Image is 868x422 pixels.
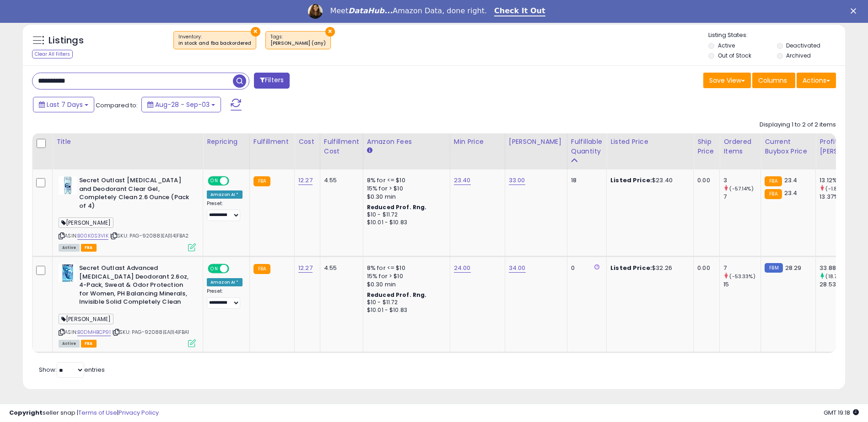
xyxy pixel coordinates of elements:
[367,185,443,193] div: 15% for > $10
[571,137,603,156] div: Fulfillable Quantity
[723,280,760,289] div: 15
[571,264,599,272] div: 0
[298,264,313,273] a: 12.27
[110,232,189,239] span: | SKU: PAG-92088|EA|1|4|FBA2
[325,27,335,37] button: ×
[324,264,356,272] div: 4.55
[207,137,246,147] div: Repricing
[254,73,290,89] button: Filters
[367,147,372,155] small: Amazon Fees.
[784,176,798,185] span: 23.4
[253,264,270,274] small: FBA
[77,328,111,336] a: B0DMHBCP91
[784,189,798,197] span: 23.4
[786,52,811,59] label: Archived
[708,31,845,40] p: Listing States:
[703,73,751,88] button: Save View
[825,273,846,280] small: (18.75%)
[59,314,113,324] span: [PERSON_NAME]
[251,27,260,37] button: ×
[367,193,443,201] div: $0.30 min
[367,280,443,289] div: $0.30 min
[178,33,251,47] span: Inventory :
[59,176,196,250] div: ASIN:
[718,52,751,59] label: Out of Stock
[367,291,427,299] b: Reduced Prof. Rng.
[96,101,138,110] span: Compared to:
[9,408,43,417] strong: Copyright
[367,272,443,280] div: 15% for > $10
[786,42,820,49] label: Deactivated
[509,176,525,185] a: 33.00
[56,137,199,147] div: Title
[367,306,443,314] div: $10.01 - $10.83
[308,4,323,19] img: Profile image for Georgie
[367,264,443,272] div: 8% for <= $10
[454,264,471,273] a: 24.00
[610,264,652,272] b: Listed Price:
[752,73,795,88] button: Columns
[324,176,356,185] div: 4.55
[39,365,105,374] span: Show: entries
[697,264,712,272] div: 0.00
[348,6,393,15] i: DataHub...
[723,137,757,156] div: Ordered Items
[155,100,210,109] span: Aug-28 - Sep-03
[81,340,97,348] span: FBA
[797,73,836,88] button: Actions
[178,40,251,47] div: in stock and fba backordered
[32,50,73,58] div: Clear All Filters
[825,185,846,192] small: (-1.87%)
[367,219,443,227] div: $10.01 - $10.83
[765,176,782,186] small: FBA
[824,408,859,417] span: 2025-09-11 19:18 GMT
[141,97,221,112] button: Aug-28 - Sep-03
[9,409,159,417] div: seller snap | |
[253,176,270,186] small: FBA
[330,6,487,16] div: Meet Amazon Data, done right.
[367,211,443,219] div: $10 - $11.72
[207,288,243,309] div: Preset:
[723,176,760,185] div: 3
[207,278,243,286] div: Amazon AI *
[119,408,159,417] a: Privacy Policy
[509,264,526,273] a: 34.00
[454,176,471,185] a: 23.40
[207,200,243,221] div: Preset:
[367,203,427,211] b: Reduced Prof. Rng.
[367,137,446,147] div: Amazon Fees
[610,137,690,147] div: Listed Price
[228,177,243,185] span: OFF
[81,244,97,252] span: FBA
[59,264,196,346] div: ASIN:
[765,263,782,273] small: FBM
[454,137,501,147] div: Min Price
[729,273,755,280] small: (-53.33%)
[723,193,760,201] div: 7
[59,176,77,195] img: 41Uk-KNuVtL._SL40_.jpg
[718,42,735,49] label: Active
[697,176,712,185] div: 0.00
[760,121,836,129] div: Displaying 1 to 2 of 2 items
[324,137,359,156] div: Fulfillment Cost
[367,176,443,185] div: 8% for <= $10
[729,185,753,192] small: (-57.14%)
[298,137,316,147] div: Cost
[79,176,190,212] b: Secret Outlast [MEDICAL_DATA] and Deodorant Clear Gel, Completely Clean 2.6 Ounce (Pack of 4)
[494,6,545,16] a: Check It Out
[270,40,326,47] div: [PERSON_NAME] (any)
[765,137,812,156] div: Current Buybox Price
[723,264,760,272] div: 7
[367,299,443,306] div: $10 - $11.72
[59,217,113,228] span: [PERSON_NAME]
[765,189,782,199] small: FBA
[697,137,716,156] div: Ship Price
[59,340,80,348] span: All listings currently available for purchase on Amazon
[610,264,686,272] div: $32.26
[59,244,80,252] span: All listings currently available for purchase on Amazon
[270,33,326,47] span: Tags :
[49,34,84,47] h5: Listings
[78,408,117,417] a: Terms of Use
[253,137,291,147] div: Fulfillment
[758,76,787,85] span: Columns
